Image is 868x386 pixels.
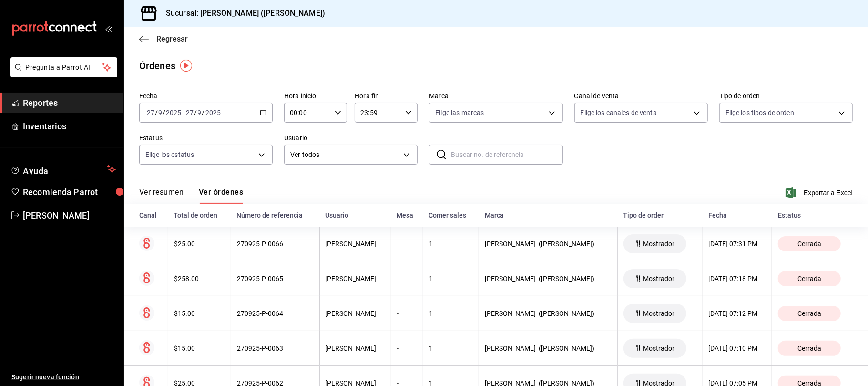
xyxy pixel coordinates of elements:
div: 270925-P-0064 [237,310,314,317]
div: 270925-P-0066 [237,240,314,248]
label: Hora fin [355,93,418,100]
div: 1 [429,344,473,352]
div: Número de referencia [236,211,314,219]
button: open_drawer_menu [105,25,112,32]
button: Regresar [139,34,188,43]
span: Elige los estatus [145,150,194,159]
span: Cerrada [794,310,825,317]
span: / [194,109,197,116]
span: / [155,109,158,116]
div: $15.00 [174,344,225,352]
span: Elige las marcas [435,108,484,117]
a: Pregunta a Parrot AI [7,69,117,79]
div: [PERSON_NAME] ([PERSON_NAME]) [485,310,611,317]
label: Fecha [139,93,273,100]
div: 1 [429,240,473,248]
button: Ver resumen [139,188,184,204]
span: Mostrador [639,344,678,352]
span: Ver todos [290,150,400,160]
button: Ver órdenes [199,188,243,204]
div: [PERSON_NAME] [326,240,385,248]
span: Mostrador [639,310,678,317]
span: - [183,109,184,116]
div: Marca [485,211,612,219]
div: Órdenes [139,59,175,73]
div: [PERSON_NAME] ([PERSON_NAME]) [485,240,611,248]
label: Marca [429,93,562,100]
span: Elige los tipos de orden [725,108,794,117]
span: Mostrador [639,275,678,282]
div: $25.00 [174,240,225,248]
input: -- [185,109,194,116]
span: Inventarios [23,120,116,133]
div: $15.00 [174,310,225,317]
div: Canal [139,211,162,219]
div: Mesa [397,211,417,219]
input: ---- [165,109,182,116]
span: Ayuda [23,164,103,175]
div: 1 [429,275,473,282]
span: Regresar [156,34,188,43]
span: Mostrador [639,240,678,248]
button: Pregunta a Parrot AI [10,57,117,77]
span: Pregunta a Parrot AI [26,63,102,73]
span: / [163,109,165,116]
div: Tipo de orden [623,211,697,219]
div: - [397,240,417,248]
div: - [397,275,417,282]
div: [PERSON_NAME] [326,310,385,317]
div: [PERSON_NAME] ([PERSON_NAME]) [485,344,611,352]
div: [PERSON_NAME] [326,275,385,282]
h3: Sucursal: [PERSON_NAME] ([PERSON_NAME]) [158,8,325,19]
div: navigation tabs [139,188,243,204]
label: Usuario [284,135,418,142]
div: 270925-P-0065 [237,275,314,282]
div: - [397,344,417,352]
div: Usuario [325,211,385,219]
span: Recomienda Parrot [23,186,116,198]
input: ---- [205,109,221,116]
span: Reportes [23,96,116,109]
div: Comensales [429,211,473,219]
div: [PERSON_NAME] [326,344,385,352]
button: Exportar a Excel [787,187,853,198]
div: [DATE] 07:18 PM [709,275,766,282]
div: [DATE] 07:10 PM [709,344,766,352]
label: Canal de venta [574,93,708,100]
div: [PERSON_NAME] ([PERSON_NAME]) [485,275,611,282]
img: Tooltip marker [180,60,192,72]
input: -- [158,109,163,116]
div: 270925-P-0063 [237,344,314,352]
div: Estatus [778,211,853,219]
div: [DATE] 07:31 PM [709,240,766,248]
span: Cerrada [794,344,825,352]
div: Total de orden [174,211,225,219]
span: Cerrada [794,275,825,282]
span: Cerrada [794,240,825,248]
input: -- [197,109,202,116]
span: / [202,109,205,116]
div: [DATE] 07:12 PM [709,310,766,317]
label: Hora inicio [284,93,347,100]
input: -- [146,109,155,116]
label: Estatus [139,135,273,142]
label: Tipo de orden [719,93,853,100]
div: $258.00 [174,275,225,282]
span: [PERSON_NAME] [23,209,116,222]
div: Fecha [708,211,766,219]
div: - [397,310,417,317]
span: Sugerir nueva función [11,372,116,382]
div: 1 [429,310,473,317]
input: Buscar no. de referencia [451,145,562,164]
span: Elige los canales de venta [581,108,657,117]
